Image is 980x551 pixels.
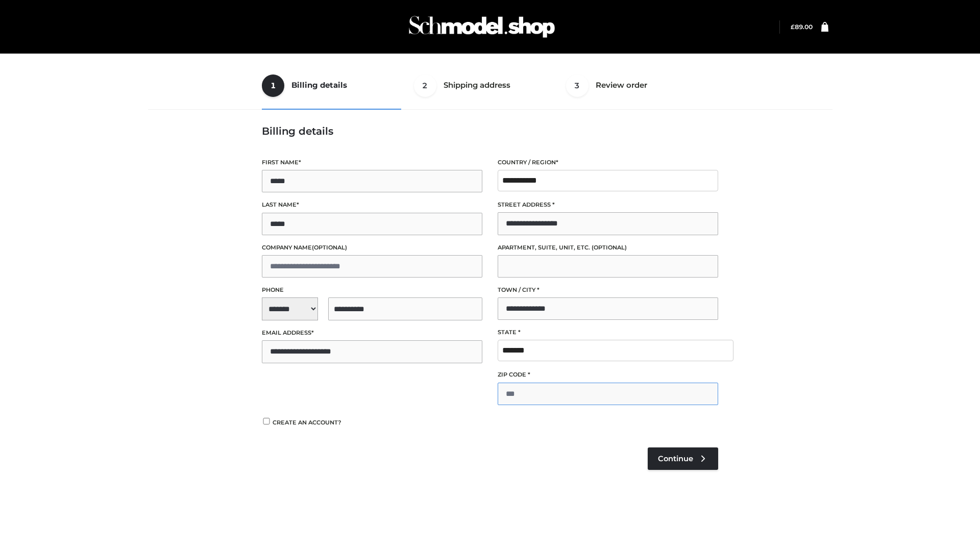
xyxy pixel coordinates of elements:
span: £ [791,23,795,31]
label: Country / Region [498,158,718,167]
span: (optional) [312,244,347,251]
a: Continue [648,447,718,470]
h3: Billing details [262,125,718,137]
span: (optional) [592,244,627,251]
label: Phone [262,285,482,295]
input: Create an account? [262,418,271,424]
label: ZIP Code [498,370,718,380]
label: State [498,328,718,337]
label: Email address [262,328,482,338]
label: Street address [498,200,718,210]
label: Town / City [498,285,718,295]
img: Schmodel Admin 964 [405,7,558,47]
label: First name [262,158,482,167]
a: £89.00 [791,23,813,31]
label: Apartment, suite, unit, etc. [498,243,718,253]
bdi: 89.00 [791,23,813,31]
label: Company name [262,243,482,253]
span: Continue [658,454,693,463]
span: Create an account? [273,419,341,426]
label: Last name [262,200,482,210]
